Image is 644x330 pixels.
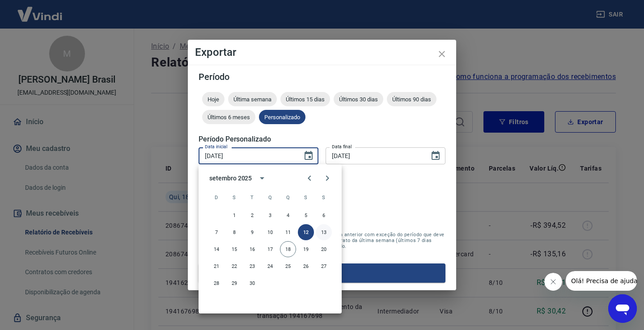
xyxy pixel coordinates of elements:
label: Data final [332,143,352,150]
button: 17 [262,241,278,257]
button: 10 [262,224,278,240]
span: quinta-feira [280,188,296,206]
span: Últimos 30 dias [334,96,383,103]
span: Olá! Precisa de ajuda? [5,6,75,13]
span: terça-feira [244,188,260,206]
div: Última semana [228,92,277,106]
h4: Exportar [195,47,449,58]
div: Personalizado [259,110,305,124]
button: 26 [298,258,314,274]
button: 18 [280,241,296,257]
button: 21 [208,258,225,274]
button: 24 [262,258,278,274]
button: 20 [316,241,332,257]
span: Personalizado [259,114,305,121]
span: quarta-feira [262,188,278,206]
div: Últimos 90 dias [387,92,436,106]
span: Últimos 90 dias [387,96,436,103]
span: segunda-feira [226,188,242,206]
button: 9 [244,224,260,240]
h5: Período Personalizado [199,135,445,144]
button: 15 [226,241,242,257]
input: DD/MM/YYYY [199,147,296,164]
button: 8 [226,224,242,240]
div: Hoje [202,92,225,106]
label: Data inicial [205,143,228,150]
button: 11 [280,224,296,240]
button: 5 [298,207,314,223]
iframe: Fechar mensagem [544,273,562,291]
button: 12 [298,224,314,240]
iframe: Mensagem da empresa [566,271,637,291]
span: Últimos 6 meses [202,114,255,121]
button: 22 [226,258,242,274]
button: Choose date, selected date is 12 de set de 2025 [300,147,318,165]
button: Choose date, selected date is 12 de set de 2025 [427,147,445,165]
div: Últimos 15 dias [280,92,330,106]
button: 28 [208,275,225,291]
button: Previous month [301,169,318,187]
span: sábado [316,188,332,206]
button: 25 [280,258,296,274]
button: 13 [316,224,332,240]
button: calendar view is open, switch to year view [254,171,270,186]
button: 30 [244,275,260,291]
button: 16 [244,241,260,257]
span: Últimos 15 dias [280,96,330,103]
button: 2 [244,207,260,223]
div: setembro 2025 [209,174,252,183]
button: close [431,43,453,65]
button: 3 [262,207,278,223]
input: DD/MM/YYYY [326,147,423,164]
span: Última semana [228,96,277,103]
div: Últimos 6 meses [202,110,255,124]
button: 1 [226,207,242,223]
span: sexta-feira [298,188,314,206]
span: domingo [208,188,225,206]
iframe: Botão para abrir a janela de mensagens [608,294,637,323]
div: Últimos 30 dias [334,92,383,106]
button: 4 [280,207,296,223]
button: 23 [244,258,260,274]
button: 7 [208,224,225,240]
button: 19 [298,241,314,257]
button: 29 [226,275,242,291]
button: 27 [316,258,332,274]
button: 6 [316,207,332,223]
button: 14 [208,241,225,257]
button: Next month [318,169,336,187]
span: Hoje [202,96,225,103]
h5: Período [199,72,445,81]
